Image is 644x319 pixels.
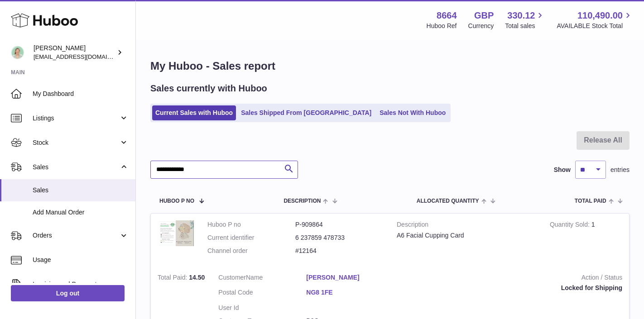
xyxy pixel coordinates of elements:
span: Huboo P no [159,198,194,204]
img: hello@thefacialcuppingexpert.com [11,46,24,59]
div: Locked for Shipping [408,284,622,292]
a: 110,490.00 AVAILABLE Stock Total [557,10,633,30]
a: [PERSON_NAME] [306,273,394,282]
span: 330.12 [507,10,535,22]
span: Sales [33,163,119,171]
td: 1 [543,214,629,267]
span: [EMAIL_ADDRESS][DOMAIN_NAME] [34,53,133,60]
label: Show [554,166,571,174]
span: Listings [33,114,119,123]
strong: Quantity Sold [550,221,591,230]
span: Description [284,198,321,204]
span: Total sales [505,22,545,30]
h1: My Huboo - Sales report [150,59,630,73]
span: 110,490.00 [577,10,623,22]
dt: User Id [218,304,306,312]
div: Huboo Ref [427,22,457,30]
img: 86641701929898.png [158,220,194,246]
strong: 8664 [437,10,457,22]
a: NG8 1FE [306,288,394,297]
dt: Postal Code [218,288,306,299]
span: Sales [33,186,129,195]
span: Customer [218,274,246,281]
a: Sales Shipped From [GEOGRAPHIC_DATA] [238,105,375,120]
dd: P-909864 [295,220,383,229]
span: My Dashboard [33,90,129,98]
a: Sales Not With Huboo [376,105,449,120]
span: Stock [33,138,119,147]
h2: Sales currently with Huboo [150,82,267,95]
dt: Channel order [207,247,295,255]
span: Total paid [575,198,606,204]
a: 330.12 Total sales [505,10,545,30]
div: [PERSON_NAME] [34,44,115,61]
dd: 6 237859 478733 [295,233,383,242]
span: AVAILABLE Stock Total [557,22,633,30]
dt: Huboo P no [207,220,295,229]
span: Orders [33,231,119,240]
div: A6 Facial Cupping Card [397,231,536,240]
span: Invoicing and Payments [33,280,119,289]
dd: #12164 [295,247,383,255]
span: Add Manual Order [33,208,129,217]
span: Usage [33,256,129,264]
strong: Total Paid [158,274,189,283]
a: Log out [11,285,125,301]
dt: Current identifier [207,233,295,242]
strong: Description [397,220,536,231]
strong: Action / Status [408,273,622,284]
div: Currency [468,22,494,30]
span: 14.50 [189,274,205,281]
a: Current Sales with Huboo [152,105,236,120]
span: entries [610,166,630,174]
span: ALLOCATED Quantity [417,198,479,204]
strong: GBP [474,10,494,22]
dt: Name [218,273,306,284]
